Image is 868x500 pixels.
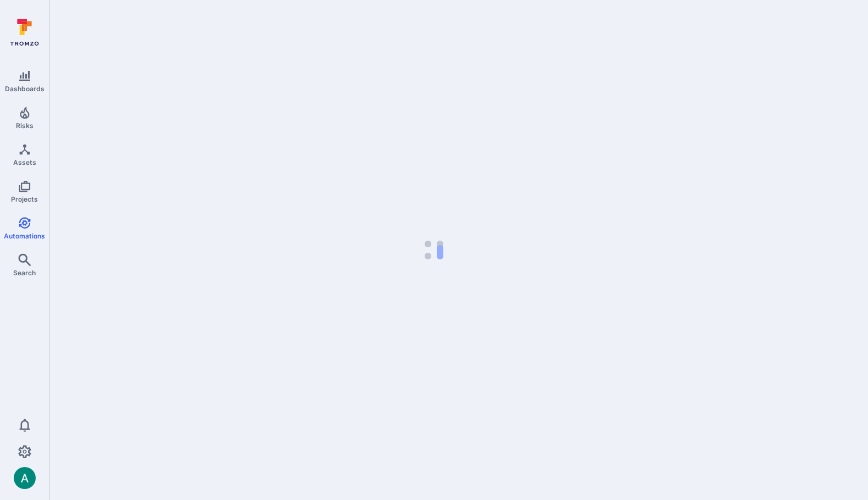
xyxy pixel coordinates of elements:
div: Arjan Dehar [14,467,36,489]
span: Search [13,269,36,277]
span: Risks [16,121,34,130]
span: Assets [13,158,36,166]
span: Projects [11,195,38,203]
img: ACg8ocLSa5mPYBaXNx3eFu_EmspyJX0laNWN7cXOFirfQ7srZveEpg=s96-c [14,467,36,489]
span: Dashboards [5,85,44,93]
span: Automations [4,232,45,240]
